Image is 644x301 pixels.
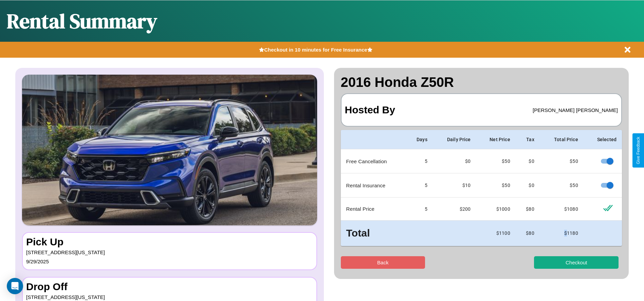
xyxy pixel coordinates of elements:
[476,130,516,149] th: Net Price
[534,256,619,269] button: Checkout
[433,197,476,221] td: $ 200
[406,173,433,197] td: 5
[26,248,313,257] p: [STREET_ADDRESS][US_STATE]
[7,7,157,35] h1: Rental Summary
[7,278,23,294] div: Open Intercom Messenger
[433,130,476,149] th: Daily Price
[406,197,433,221] td: 5
[540,149,584,173] td: $ 50
[540,221,584,246] td: $ 1180
[516,197,540,221] td: $ 80
[636,137,641,164] div: Give Feedback
[346,157,400,166] p: Free Cancellation
[264,47,367,53] b: Checkout in 10 minutes for Free Insurance
[341,256,425,269] button: Back
[516,221,540,246] td: $ 80
[476,149,516,173] td: $ 50
[346,204,400,213] p: Rental Price
[540,130,584,149] th: Total Price
[26,281,313,293] h3: Drop Off
[516,149,540,173] td: $0
[345,97,395,123] h3: Hosted By
[346,181,400,190] p: Rental Insurance
[406,149,433,173] td: 5
[516,173,540,197] td: $0
[533,106,618,115] p: [PERSON_NAME] [PERSON_NAME]
[584,130,622,149] th: Selected
[540,173,584,197] td: $ 50
[476,221,516,246] td: $ 1100
[406,130,433,149] th: Days
[433,149,476,173] td: $0
[346,226,400,241] h3: Total
[476,173,516,197] td: $ 50
[26,236,313,248] h3: Pick Up
[341,75,622,90] h2: 2016 Honda Z50R
[540,197,584,221] td: $ 1080
[26,257,313,266] p: 9 / 29 / 2025
[433,173,476,197] td: $10
[341,130,622,246] table: simple table
[476,197,516,221] td: $ 1000
[516,130,540,149] th: Tax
